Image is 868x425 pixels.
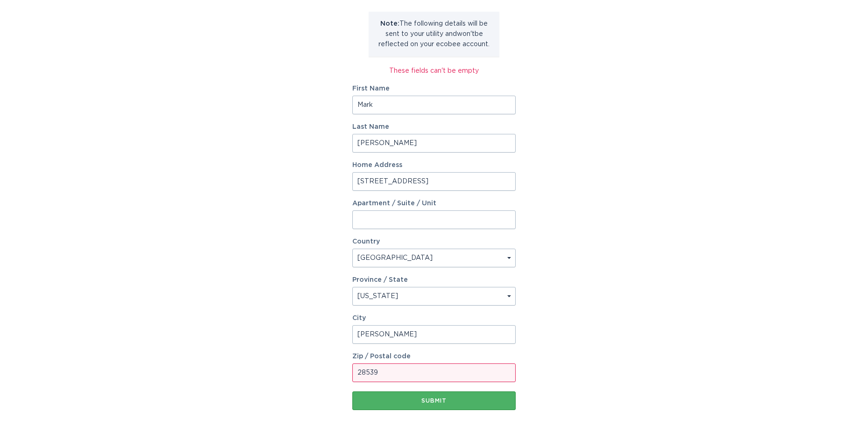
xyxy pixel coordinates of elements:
[380,21,399,27] strong: Note:
[352,124,516,130] label: Last Name
[376,19,492,49] p: The following details will be sent to your utility and won't be reflected on your ecobee account.
[357,398,511,404] div: Submit
[352,162,516,168] label: Home Address
[352,66,516,76] div: These fields can't be empty
[352,238,380,245] label: Country
[352,391,516,410] button: Submit
[352,277,408,283] label: Province / State
[352,200,516,207] label: Apartment / Suite / Unit
[352,353,516,360] label: Zip / Postal code
[352,315,516,321] label: City
[352,85,516,92] label: First Name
